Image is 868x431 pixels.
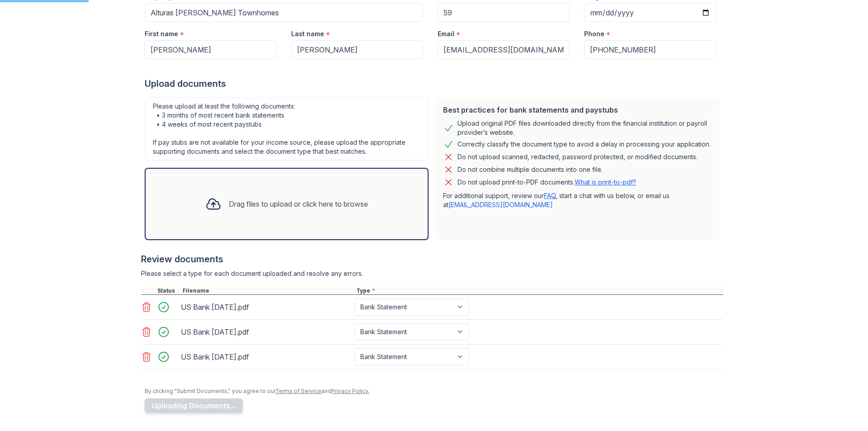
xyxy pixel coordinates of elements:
div: Type [354,287,723,294]
label: First name [145,29,178,38]
p: For additional support, review our , start a chat with us below, or email us at [443,191,712,209]
div: Upload documents [145,77,723,90]
p: Do not upload print-to-PDF documents. [458,178,636,187]
label: Email [438,29,454,38]
label: Phone [584,29,604,38]
div: By clicking "Submit Documents," you agree to our and [145,388,723,395]
button: Uploading Documents... [145,398,243,413]
a: [EMAIL_ADDRESS][DOMAIN_NAME] [448,201,553,208]
div: Drag files to upload or click here to browse [229,199,368,209]
div: Upload original PDF files downloaded directly from the financial institution or payroll provider’... [458,119,712,137]
a: Terms of Service [275,388,321,394]
div: Please upload at least the following documents: • 3 months of most recent bank statements • 4 wee... [145,97,429,161]
div: Please select a type for each document uploaded and resolve any errors. [141,269,723,278]
div: US Bank [DATE].pdf [181,325,351,339]
a: FAQ [544,192,556,199]
div: Review documents [141,253,723,265]
div: Correctly classify the document type to avoid a delay in processing your application. [458,139,711,150]
label: Last name [291,29,324,38]
a: What is print-to-pdf? [575,178,636,186]
div: Do not combine multiple documents into one file. [458,164,603,175]
div: Best practices for bank statements and paystubs [443,104,712,115]
a: Privacy Policy. [331,388,369,394]
div: Status [156,287,181,294]
div: Filename [181,287,354,294]
div: US Bank [DATE].pdf [181,350,351,364]
div: Do not upload scanned, redacted, password protected, or modified documents. [458,152,698,162]
div: US Bank [DATE].pdf [181,300,351,314]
